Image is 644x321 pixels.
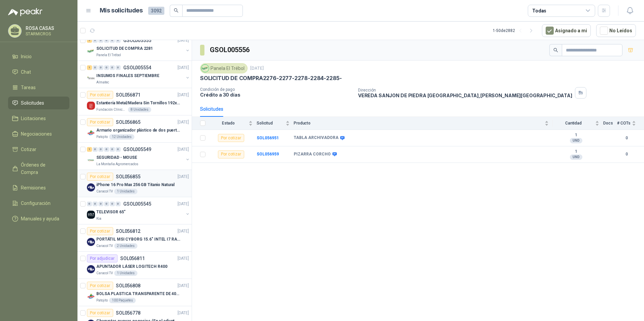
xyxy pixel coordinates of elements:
a: Por cotizarSOL056871[DATE] Company LogoEstantería Metal/Madera Sin Tornillos 192x100x50 cm 5 Nive... [77,88,192,115]
img: Company Logo [87,74,95,82]
p: SOL056871 [116,93,140,97]
p: Fundación Clínica Shaio [96,107,127,112]
a: Inicio [8,50,69,63]
th: # COTs [617,117,644,130]
p: [DATE] [178,310,189,316]
p: VEREDA SANJON DE PIEDRA [GEOGRAPHIC_DATA] , [PERSON_NAME][GEOGRAPHIC_DATA] [358,93,572,98]
span: Remisiones [21,184,46,191]
div: 0 [98,38,103,43]
th: Estado [210,117,257,130]
p: SOL056812 [116,229,140,234]
div: 0 [98,147,103,152]
a: Cotizar [8,143,69,156]
b: 1 [553,149,599,154]
div: UND [570,154,582,160]
p: Armario organizador plástico de dos puertas de acuerdo a la imagen adjunta [96,127,180,134]
div: 1 Unidades [114,271,137,276]
p: [DATE] [178,228,189,235]
a: Solicitudes [8,97,69,109]
div: 5 [87,38,92,43]
p: Dirección [358,88,572,93]
p: SOL056778 [116,311,140,315]
span: Cantidad [553,121,594,126]
div: Solicitudes [200,105,223,113]
div: 0 [104,65,109,70]
span: 3092 [148,7,164,15]
img: Company Logo [87,47,95,55]
p: SOL056811 [120,256,145,261]
img: Company Logo [87,156,95,164]
div: Por cotizar [87,309,113,317]
span: Cotizar [21,146,36,153]
p: GSOL005545 [123,202,151,206]
a: SOL056959 [257,152,279,156]
div: 0 [98,202,103,206]
p: iPhone 16 Pro Max 256 GB Titanio Natural [96,182,174,188]
p: Almatec [96,80,109,85]
span: search [174,8,179,13]
p: Patojito [96,134,108,140]
span: Negociaciones [21,130,52,138]
img: Company Logo [87,292,95,300]
p: La Montaña Agromercados [96,162,138,167]
div: Por cotizar [87,91,113,99]
div: 1 Unidades [114,189,137,194]
b: 0 [617,135,636,141]
a: Por cotizarSOL056808[DATE] Company LogoBOLSA PLASTICA TRANSPARENTE DE 40*60 CMSPatojito100 Paquetes [77,279,192,306]
p: Condición de pago [200,87,353,92]
a: Licitaciones [8,112,69,125]
p: PORTÁTIL MSI CYBORG 15.6" INTEL I7 RAM 32GB - 1 TB / Nvidia GeForce RTX 4050 [96,236,180,243]
img: Company Logo [87,129,95,137]
img: Company Logo [87,238,95,246]
div: Por adjudicar [87,254,118,262]
div: 0 [116,147,121,152]
img: Company Logo [87,265,95,273]
div: 0 [116,65,121,70]
a: Manuales y ayuda [8,212,69,225]
a: 0 0 0 0 0 0 GSOL005545[DATE] Company LogoTELEVISOR 65"Kia [87,200,190,221]
p: [DATE] [178,201,189,207]
div: 0 [116,202,121,206]
p: [DATE] [178,92,189,98]
img: Company Logo [87,102,95,110]
div: 1 [87,65,92,70]
span: Manuales y ayuda [21,215,59,222]
button: No Leídos [596,24,636,37]
div: 1 - 50 de 2882 [493,25,537,36]
p: Patojito [96,298,108,303]
div: Todas [532,7,546,14]
div: Panela El Trébol [200,63,248,73]
span: Solicitudes [21,99,44,107]
a: Chat [8,66,69,78]
span: search [553,48,558,52]
span: Configuración [21,200,51,207]
span: Licitaciones [21,115,46,122]
div: Por cotizar [218,134,244,142]
b: PIZARRA CORCHO [294,152,331,157]
div: 0 [110,65,115,70]
p: Estantería Metal/Madera Sin Tornillos 192x100x50 cm 5 Niveles Gris [96,100,180,106]
div: 0 [93,147,98,152]
span: Chat [21,68,31,76]
p: [DATE] [178,65,189,71]
span: Producto [294,121,543,126]
div: 1 [87,147,92,152]
a: Remisiones [8,181,69,194]
a: Negociaciones [8,128,69,140]
div: 0 [93,38,98,43]
p: [DATE] [178,174,189,180]
p: SOLICITUD DE COMPRA2276-2277-2278-2284-2285- [200,75,342,82]
p: [DATE] [250,65,264,72]
div: 0 [87,202,92,206]
div: Por cotizar [87,282,113,290]
div: 0 [110,147,115,152]
p: [DATE] [178,283,189,289]
a: Por adjudicarSOL056811[DATE] Company LogoAPUNTADOR LÁSER LOGITECH R400Caracol TV1 Unidades [77,252,192,279]
p: Kia [96,216,101,221]
div: 0 [98,65,103,70]
a: Tareas [8,81,69,94]
h1: Mis solicitudes [100,6,143,15]
p: GSOL005555 [123,38,151,43]
th: Solicitud [257,117,294,130]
